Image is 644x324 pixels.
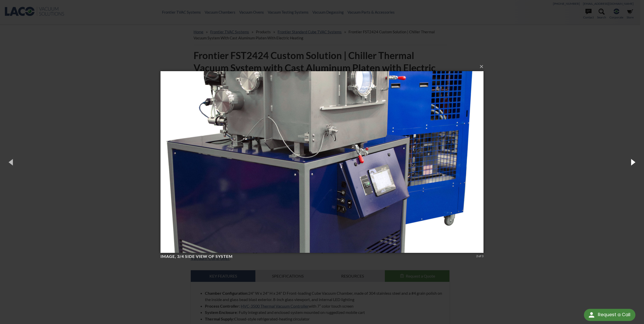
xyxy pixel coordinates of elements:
div: Request a Call [584,309,635,321]
img: Image, 3/4 side view of system [160,61,484,263]
button: × [162,61,485,72]
img: round button [587,311,596,319]
div: 2 of 3 [476,254,484,258]
button: Next (Right arrow key) [621,148,644,176]
div: Request a Call [598,309,630,320]
h4: Image, 3/4 side view of system [160,254,474,259]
